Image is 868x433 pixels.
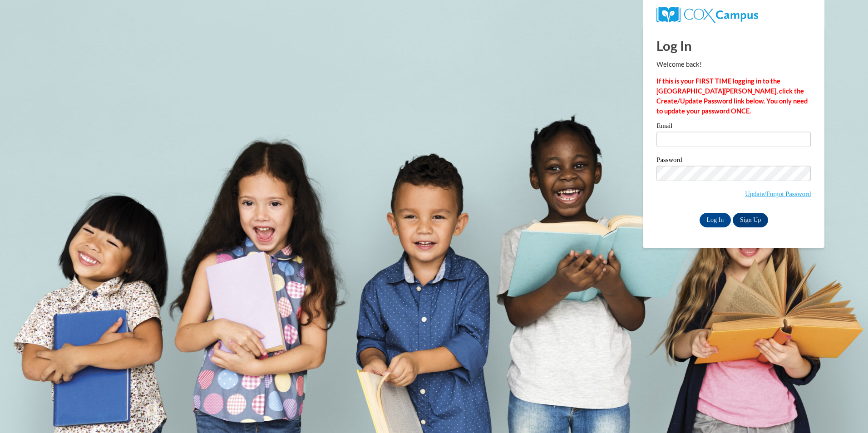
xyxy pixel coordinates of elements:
strong: If this is your FIRST TIME logging in to the [GEOGRAPHIC_DATA][PERSON_NAME], click the Create/Upd... [656,77,808,115]
label: Email [656,123,811,132]
img: COX Campus [656,7,758,23]
label: Password [656,157,811,166]
a: COX Campus [656,10,758,18]
p: Welcome back! [656,59,811,69]
h1: Log In [656,36,811,55]
input: Log In [700,213,731,227]
a: Sign Up [733,213,768,227]
a: Update/Forgot Password [745,190,811,197]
